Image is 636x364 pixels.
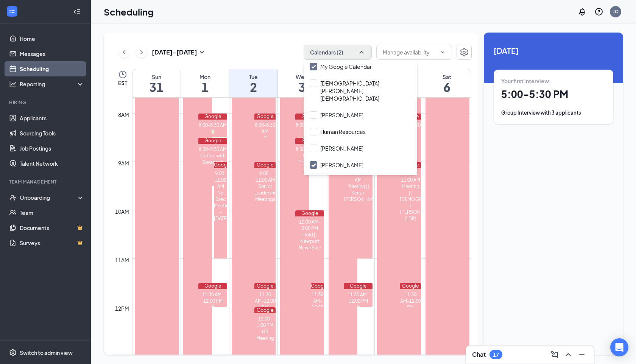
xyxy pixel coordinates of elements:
[198,128,227,135] div: 🥛
[198,304,227,311] div: 🥛
[400,283,421,289] div: Google
[20,194,78,201] div: Onboarding
[118,47,130,58] button: ChevronLeft
[501,88,606,101] h1: 5:00 - 5:30 PM
[311,283,324,289] div: Google
[20,126,84,141] a: Sourcing Tools
[114,207,131,216] div: 10am
[295,122,324,128] div: 8:00-8:30 AM
[501,109,606,117] div: Group Interview with 3 applicants
[197,48,206,57] svg: SmallChevronDown
[20,235,84,250] a: SurveysCrown
[440,49,446,55] svg: ChevronDown
[344,304,373,311] div: 🥛
[494,45,613,56] span: [DATE]
[181,73,229,81] div: Mon
[136,47,147,58] button: ChevronRight
[254,183,276,202] div: Senior Leadership Meetings
[114,304,131,313] div: 12pm
[423,81,471,93] h1: 6
[214,190,228,222] div: No Exec Meeting - [DATE]
[118,79,127,87] span: EST
[117,353,131,361] div: 1pm
[138,48,145,57] svg: ChevronRight
[344,291,373,304] div: 11:30 AM-12:00 PM
[344,183,373,202] div: Meeting || Kenz + [PERSON_NAME]
[9,194,17,201] svg: UserCheck
[229,81,277,93] h1: 2
[20,156,84,171] a: Talent Network
[8,8,16,15] svg: WorkstreamLogo
[304,45,372,60] button: Calendars (2)ChevronUp
[229,73,277,81] div: Tue
[198,291,227,304] div: 11:30 AM-12:00 PM
[400,291,421,311] div: 11:30 AM-12:00 PM
[358,48,365,56] svg: ChevronUp
[120,48,128,57] svg: ChevronLeft
[278,73,326,81] div: Wed
[117,159,131,167] div: 9am
[254,170,276,183] div: 9:00-11:00 AM
[400,183,421,222] div: Meeting || [DEMOGRAPHIC_DATA] + [PERSON_NAME] (LDP)
[73,8,81,16] svg: Collapse
[9,99,83,106] div: Hiring
[423,73,471,81] div: Sat
[132,73,181,81] div: Sun
[214,162,228,168] div: Google
[295,114,324,120] div: Google
[278,69,326,97] a: September 3, 2025
[254,114,276,120] div: Google
[344,170,373,183] div: 9:00-11:00 AM
[214,170,228,190] div: 9:00-11:00 AM
[9,349,17,356] svg: Settings
[198,114,227,120] div: Google
[400,170,421,183] div: 9:00-11:00 AM
[576,348,588,361] button: Minimize
[20,80,85,88] div: Reporting
[344,283,373,289] div: Google
[254,328,276,341] div: HR Meeting
[118,70,127,79] svg: Clock
[9,179,83,185] div: Team Management
[254,135,276,141] div: 🥛
[295,146,324,152] div: 8:30-9:00 AM
[254,316,276,328] div: 12:00-1:00 PM
[493,352,499,358] div: 17
[20,31,84,46] a: Home
[198,152,227,165] div: Coffee with Savannah
[152,48,197,56] h3: [DATE] - [DATE]
[564,350,573,359] svg: ChevronUp
[20,61,84,76] a: Scheduling
[9,80,17,88] svg: Analysis
[295,152,324,178] div: Check Referrals || Email [PERSON_NAME]
[117,110,131,119] div: 8am
[20,205,84,220] a: Team
[181,69,229,97] a: September 1, 2025
[198,146,227,152] div: 8:30-9:30 AM
[610,338,628,356] div: Open Intercom Messenger
[254,122,276,135] div: 8:00-8:30 AM
[104,5,154,18] h1: Scheduling
[198,138,227,144] div: Google
[549,348,561,361] button: ComposeMessage
[20,110,84,126] a: Applicants
[423,69,471,97] a: September 6, 2025
[132,69,181,97] a: August 31, 2025
[295,232,324,251] div: Hold || Newport News Sale
[577,350,586,359] svg: Minimize
[20,46,84,61] a: Messages
[550,350,559,359] svg: ComposeMessage
[229,69,277,97] a: September 2, 2025
[594,7,603,16] svg: QuestionInfo
[254,283,276,289] div: Google
[181,81,229,93] h1: 1
[578,7,587,16] svg: Notifications
[457,45,472,60] button: Settings
[254,291,276,311] div: 11:30 AM-12:00 PM
[198,122,227,128] div: 8:00-8:30 AM
[295,210,324,216] div: Google
[613,8,618,15] div: JC
[198,283,227,289] div: Google
[114,256,131,264] div: 11am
